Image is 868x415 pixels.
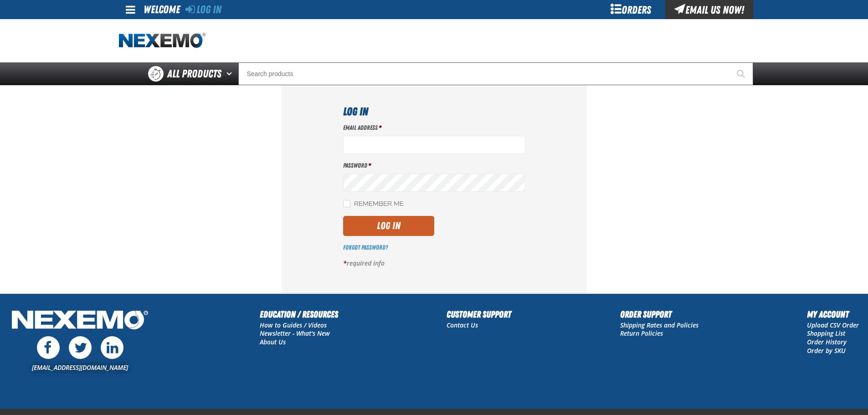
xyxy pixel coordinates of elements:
[343,259,525,268] p: required info
[343,161,525,170] label: Password
[343,216,434,236] button: Log In
[343,123,525,132] label: Email Address
[119,33,205,49] img: Nexemo logo
[807,321,859,329] a: Upload CSV Order
[620,321,699,329] a: Shipping Rates and Policies
[238,62,753,85] input: Search
[447,321,478,329] a: Contact Us
[807,338,847,346] a: Order History
[447,307,511,321] h2: Customer Support
[343,103,525,120] h1: Log In
[343,200,404,209] label: Remember Me
[185,3,221,16] a: Log In
[343,244,388,251] a: Forgot Password?
[730,62,753,85] button: Start Searching
[167,66,221,82] span: All Products
[9,307,151,334] img: Nexemo Logo
[260,321,327,329] a: How to Guides / Videos
[807,329,845,338] a: Shopping List
[223,62,238,85] button: Open All Products pages
[260,338,286,346] a: About Us
[260,307,338,321] h2: Education / Resources
[119,33,205,49] a: Home
[620,329,663,338] a: Return Policies
[343,200,350,207] input: Remember Me
[807,346,846,355] a: Order by SKU
[807,307,859,321] h2: My Account
[260,329,330,338] a: Newsletter - What's New
[32,363,128,372] a: [EMAIL_ADDRESS][DOMAIN_NAME]
[620,307,699,321] h2: Order Support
